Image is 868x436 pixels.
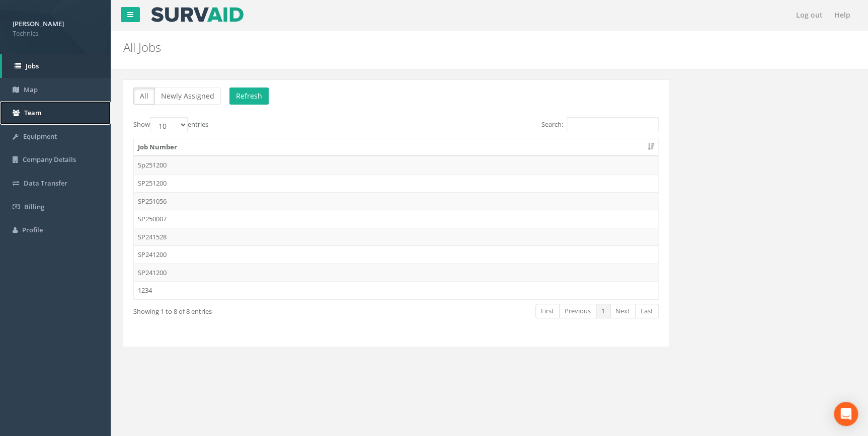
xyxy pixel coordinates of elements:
[13,19,64,28] strong: [PERSON_NAME]
[24,85,38,94] span: Map
[567,117,659,132] input: Search:
[13,29,98,38] span: Technics
[134,192,658,210] td: SP251056
[134,281,658,299] td: 1234
[535,304,560,318] a: First
[24,202,44,211] span: Billing
[134,138,658,156] th: Job Number: activate to sort column ascending
[133,88,155,105] button: All
[134,245,658,264] td: SP241200
[610,304,636,318] a: Next
[134,156,658,174] td: Sp251200
[834,402,858,426] div: Open Intercom Messenger
[635,304,659,318] a: Last
[541,117,659,132] label: Search:
[134,228,658,246] td: SP241528
[229,88,269,105] button: Refresh
[596,304,610,318] a: 1
[559,304,596,318] a: Previous
[24,179,67,188] span: Data Transfer
[26,61,39,70] span: Jobs
[133,303,343,316] div: Showing 1 to 8 of 8 entries
[123,41,731,54] h2: All Jobs
[23,132,57,141] span: Equipment
[22,225,43,234] span: Profile
[154,88,221,105] button: Newly Assigned
[134,174,658,192] td: SP251200
[23,155,76,164] span: Company Details
[134,264,658,282] td: SP241200
[134,210,658,228] td: SP250007
[2,54,111,78] a: Jobs
[150,117,188,132] select: Showentries
[24,108,41,117] span: Team
[13,17,98,38] a: [PERSON_NAME] Technics
[133,117,208,132] label: Show entries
